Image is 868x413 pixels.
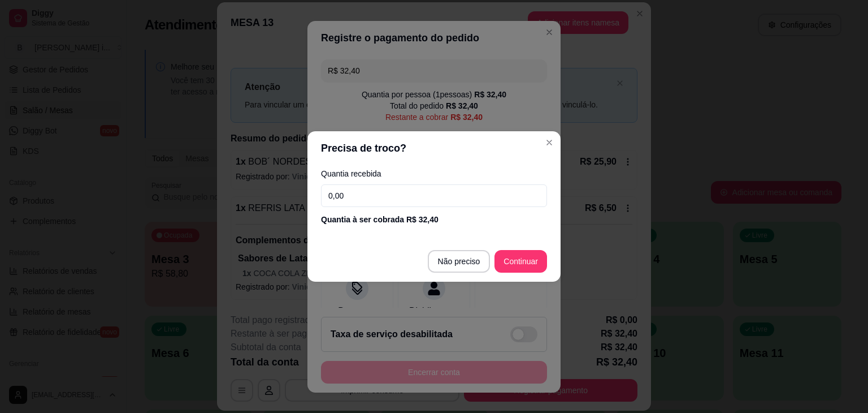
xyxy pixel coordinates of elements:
label: Quantia recebida [321,170,547,178]
button: Continuar [494,250,547,273]
div: Quantia à ser cobrada R$ 32,40 [321,214,547,225]
header: Precisa de troco? [307,131,561,165]
button: Não preciso [428,250,491,273]
button: Close [540,134,558,152]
